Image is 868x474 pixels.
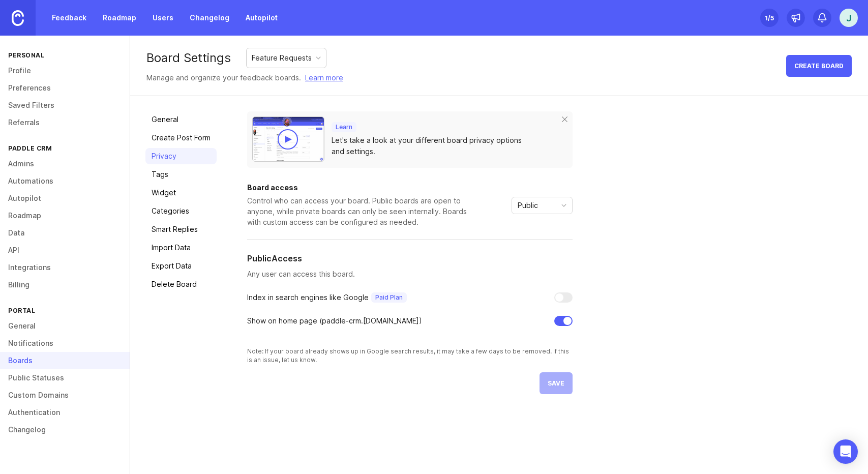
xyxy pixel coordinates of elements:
div: Manage and organize your feedback boards. [146,72,343,83]
img: video-thumbnail-privacy-dac4fa42d9a25228b883fcf3c7704dd2.jpg [252,116,324,162]
a: Autopilot [240,9,284,27]
a: Changelog [184,9,235,27]
div: Show on home page ( paddle-crm .[DOMAIN_NAME]) [247,315,422,327]
div: Board Settings [146,52,231,64]
button: 1/5 [760,9,779,27]
a: Privacy [145,148,217,164]
p: Paid Plan [375,293,403,302]
span: Create Board [794,62,844,70]
p: Learn [336,123,352,131]
div: Let's take a look at your different board privacy options and settings. [332,135,549,157]
a: Users [146,9,179,27]
a: Paid Plan [369,292,407,303]
div: Board access [247,184,471,191]
a: Smart Replies [145,221,217,238]
button: J [840,9,858,27]
a: Widget [145,185,217,201]
div: Note: If your board already shows up in Google search results, it may take a few days to be remov... [247,347,573,364]
a: Import Data [145,240,217,256]
div: toggle menu [512,197,573,214]
a: Categories [145,203,217,219]
img: Canny Home [12,10,24,26]
a: Learn more [305,72,343,83]
button: Create Board [786,55,852,77]
svg: toggle icon [556,201,572,210]
a: Tags [145,166,217,183]
a: Delete Board [145,276,217,292]
p: Any user can access this board. [247,269,573,280]
h5: Public Access [247,252,302,264]
div: Control who can access your board. Public boards are open to anyone, while private boards can onl... [247,195,471,227]
a: Create Post Form [145,130,217,146]
div: Feature Requests [252,52,312,64]
a: Export Data [145,258,217,274]
span: Public [518,200,538,211]
a: General [145,111,217,128]
div: Index in search engines like Google [247,292,407,303]
a: Roadmap [97,9,142,27]
div: Open Intercom Messenger [833,439,858,464]
div: 1 /5 [765,11,774,25]
a: Feedback [46,9,93,27]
